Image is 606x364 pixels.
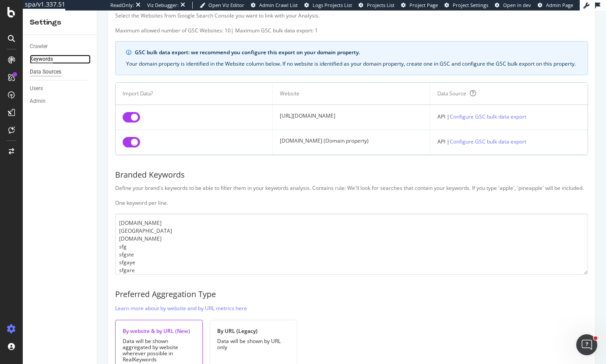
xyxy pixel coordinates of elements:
a: Project Page [401,2,438,9]
div: GSC bulk data export: we recommend you configure this export on your domain property. [135,49,577,56]
div: Keywords [30,55,53,64]
div: Data Sources [30,67,61,77]
a: Open Viz Editor [200,2,244,9]
a: Configure GSC bulk data export [450,137,526,146]
a: Admin [30,97,91,106]
a: Crawler [30,42,91,51]
span: Project Settings [453,2,488,8]
div: info banner [115,41,588,75]
div: By URL (Legacy) [217,327,290,335]
div: Data Source [437,90,466,98]
div: Select the Websites from Google Search Console you want to link with your Analysis. Maximum allow... [115,12,588,34]
td: [URL][DOMAIN_NAME] [273,105,430,130]
iframe: Intercom live chat [576,334,597,355]
a: Project Settings [444,2,488,9]
a: Logs Projects List [304,2,352,9]
div: API | [437,112,581,121]
span: Open Viz Editor [208,2,244,8]
div: Data will be shown aggregated by website wherever possible in RealKeywords [123,338,195,363]
td: [DOMAIN_NAME] (Domain property) [273,130,430,155]
div: Your domain property is identified in the Website column below. If no website is identified as yo... [126,60,577,68]
div: Branded Keywords [115,169,588,181]
a: Keywords [30,55,91,64]
span: Admin Page [546,2,573,8]
a: Open in dev [495,2,531,9]
div: Preferred Aggregation Type [115,289,588,300]
a: Admin Page [538,2,573,9]
div: Crawler [30,42,48,51]
a: Data Sources [30,67,91,77]
th: Import Data? [116,83,273,105]
div: Users [30,84,43,93]
textarea: [DOMAIN_NAME] [GEOGRAPHIC_DATA] [DOMAIN_NAME] sfg sfgste sfgaye sfgare sfgate. sfgatw sfgatr sfga... [115,213,588,275]
span: Projects List [367,2,395,8]
div: Settings [30,17,90,28]
div: By website & by URL (New) [123,327,195,335]
a: Learn more about by website and by URL metrics here [115,304,247,313]
div: ReadOnly: [110,2,134,9]
th: Website [273,83,430,105]
span: Admin Crawl List [259,2,298,8]
div: Data will be shown by URL only [217,338,290,350]
span: Open in dev [503,2,531,8]
a: Users [30,84,91,93]
div: Define your brand's keywords to be able to filter them in your keywords analysis. Contains rule: ... [115,184,588,206]
a: Admin Crawl List [251,2,298,9]
span: Logs Projects List [313,2,352,8]
span: Project Page [409,2,438,8]
a: Configure GSC bulk data export [450,112,526,121]
div: Admin [30,97,46,106]
div: Viz Debugger: [147,2,179,9]
div: API | [437,137,581,146]
a: Projects List [359,2,395,9]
